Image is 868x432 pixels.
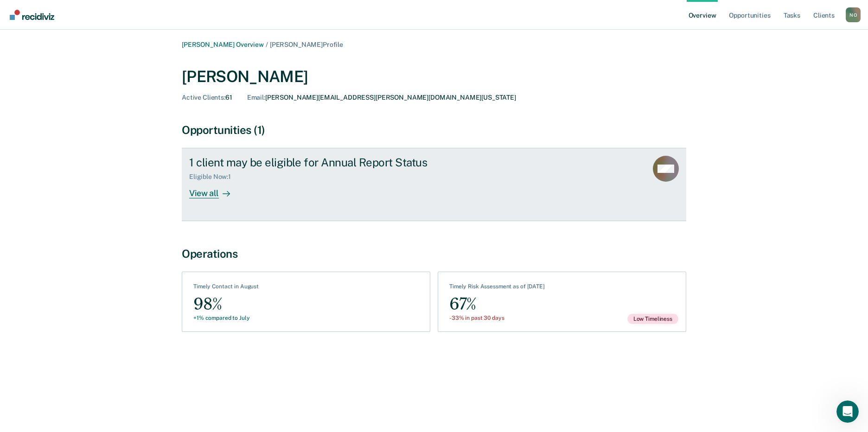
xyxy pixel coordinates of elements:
[836,400,859,423] iframe: Intercom live chat
[449,283,545,293] div: Timely Risk Assessment as of [DATE]
[182,41,264,48] a: [PERSON_NAME] Overview
[189,173,238,181] div: Eligible Now : 1
[449,294,545,315] div: 67%
[182,94,225,101] span: Active Clients :
[846,7,861,22] div: N O
[10,10,54,20] img: Recidiviz
[247,94,265,101] span: Email :
[193,315,259,321] div: +1% compared to July
[189,181,241,199] div: View all
[182,247,686,260] div: Operations
[846,7,861,22] button: Profile dropdown button
[627,314,678,324] span: Low Timeliness
[189,156,515,169] div: 1 client may be eligible for Annual Report Status
[247,94,516,102] div: [PERSON_NAME][EMAIL_ADDRESS][PERSON_NAME][DOMAIN_NAME][US_STATE]
[193,294,259,315] div: 98%
[449,315,545,321] div: -33% in past 30 days
[182,148,686,221] a: 1 client may be eligible for Annual Report StatusEligible Now:1View all
[193,283,259,293] div: Timely Contact in August
[182,94,232,102] div: 61
[182,67,686,86] div: [PERSON_NAME]
[270,41,343,48] span: [PERSON_NAME] Profile
[182,123,686,137] div: Opportunities (1)
[264,41,270,48] span: /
